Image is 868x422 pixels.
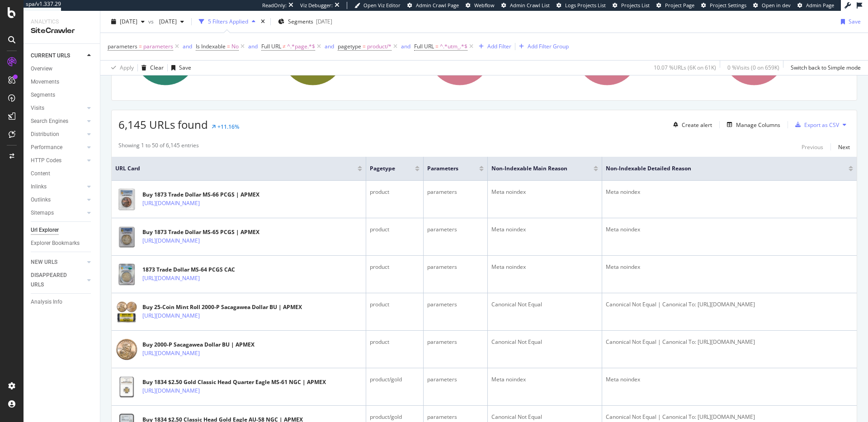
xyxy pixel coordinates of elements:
[31,77,94,87] a: Movements
[363,2,401,9] span: Open Viz Editor
[682,121,712,129] div: Create alert
[31,130,59,139] div: Distribution
[31,51,85,61] a: CURRENT URLS
[606,338,853,346] div: Canonical Not Equal | Canonical To: [URL][DOMAIN_NAME]
[427,300,484,309] div: parameters
[31,258,57,267] div: NEW URLS
[118,117,208,132] span: 6,145 URLs found
[300,2,333,9] div: Viz Debugger:
[528,42,569,50] div: Add Filter Group
[148,18,156,25] span: vs
[287,40,315,53] span: ^.*page.*$
[435,42,439,50] span: =
[621,2,650,9] span: Projects List
[118,15,261,94] div: A chart.
[31,169,50,178] div: Content
[707,15,850,94] div: A chart.
[325,42,334,50] div: and
[168,61,191,75] button: Save
[31,182,85,192] a: Inlinks
[231,40,239,53] span: No
[183,42,192,50] div: and
[195,14,259,29] button: 5 Filters Applied
[427,188,484,196] div: parameters
[670,117,712,132] button: Create alert
[491,263,598,271] div: Meta noindex
[31,182,47,192] div: Inlinks
[427,375,484,384] div: parameters
[606,263,853,271] div: Meta noindex
[802,141,823,152] button: Previous
[115,188,138,211] img: main image
[156,18,177,25] span: 2025 Sep. 1st
[710,2,746,9] span: Project Settings
[701,2,746,9] a: Project Settings
[491,188,598,196] div: Meta noindex
[31,169,94,178] a: Content
[762,2,791,9] span: Open in dev
[787,61,861,75] button: Switch back to Simple mode
[510,2,550,9] span: Admin Crawl List
[31,90,94,100] a: Segments
[370,413,420,421] div: product/gold
[491,225,598,234] div: Meta noindex
[31,143,62,152] div: Performance
[142,341,255,349] div: Buy 2000-P Sacagawea Dollar BU | APMEX
[139,42,142,50] span: =
[118,141,199,152] div: Showing 1 to 50 of 6,145 entries
[31,156,61,165] div: HTTP Codes
[838,143,850,151] div: Next
[142,349,200,358] a: [URL][DOMAIN_NAME]
[31,117,85,126] a: Search Engines
[325,42,334,51] button: and
[31,103,44,113] div: Visits
[367,40,392,53] span: product/*
[142,386,200,395] a: [URL][DOMAIN_NAME]
[370,188,420,196] div: product
[557,2,606,9] a: Logs Projects List
[654,64,716,71] div: 10.07 % URLs ( 6K on 61K )
[143,40,173,53] span: parameters
[179,64,191,71] div: Save
[108,14,148,29] button: [DATE]
[427,413,484,421] div: parameters
[316,18,332,25] div: [DATE]
[142,274,200,283] a: [URL][DOMAIN_NAME]
[31,225,94,235] a: Url Explorer
[440,40,467,53] span: ^.*utm_.*$
[560,15,703,94] div: A chart.
[606,413,853,421] div: Canonical Not Equal | Canonical To: [URL][DOMAIN_NAME]
[115,300,138,323] img: main image
[196,42,226,50] span: Is Indexable
[31,18,93,26] div: Analytics
[491,375,598,384] div: Meta noindex
[565,2,606,9] span: Logs Projects List
[31,225,59,235] div: Url Explorer
[259,17,267,26] div: times
[31,195,85,205] a: Outlinks
[31,117,68,126] div: Search Engines
[31,26,93,36] div: SiteCrawler
[31,271,85,290] a: DISAPPEARED URLS
[31,208,85,218] a: Sitemaps
[31,64,52,74] div: Overview
[370,225,420,234] div: product
[31,208,54,218] div: Sitemaps
[792,117,839,132] button: Export as CSV
[501,2,550,9] a: Admin Crawl List
[108,42,137,50] span: parameters
[806,2,834,9] span: Admin Page
[115,225,138,248] img: main image
[142,228,259,236] div: Buy 1873 Trade Dollar MS-65 PCGS | APMEX
[491,413,598,421] div: Canonical Not Equal
[227,42,230,50] span: =
[248,42,258,51] button: and
[849,18,861,25] div: Save
[142,378,326,386] div: Buy 1834 $2.50 Gold Classic Head Quarter Eagle MS-61 NGC | APMEX
[487,42,511,50] div: Add Filter
[606,300,853,309] div: Canonical Not Equal | Canonical To: [URL][DOMAIN_NAME]
[248,42,258,50] div: and
[108,61,134,75] button: Apply
[427,164,466,173] span: parameters
[837,14,861,29] button: Save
